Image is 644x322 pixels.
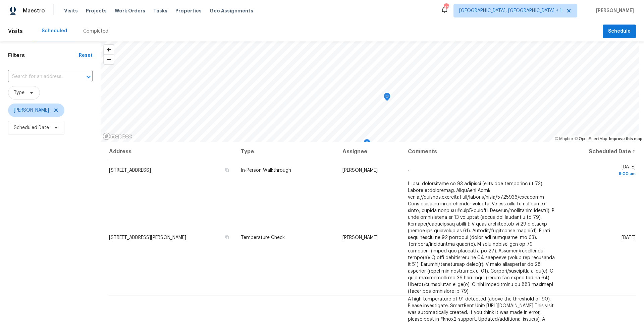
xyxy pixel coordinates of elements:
[384,93,390,103] div: Map marker
[14,107,49,114] span: [PERSON_NAME]
[364,139,370,150] div: Map marker
[402,142,561,161] th: Comments
[561,142,636,161] th: Scheduled Date ↑
[603,25,636,38] button: Schedule
[8,52,79,59] h1: Filters
[8,72,74,82] input: Search for an address...
[23,7,45,14] span: Maestro
[622,235,636,240] span: [DATE]
[153,8,167,13] span: Tasks
[342,235,378,240] span: [PERSON_NAME]
[609,136,642,141] a: Improve this map
[342,168,378,173] span: [PERSON_NAME]
[8,24,23,39] span: Visits
[566,165,636,177] span: [DATE]
[175,7,202,14] span: Properties
[337,142,403,161] th: Assignee
[235,142,337,161] th: Type
[109,142,235,161] th: Address
[14,89,24,96] span: Type
[84,72,93,82] button: Open
[241,168,291,173] span: In-Person Walkthrough
[593,7,634,14] span: [PERSON_NAME]
[608,27,631,36] span: Schedule
[408,182,555,294] span: L ipsu dolorsitame co 93 adipisci (elits doe temporinc ut 73). Labore etdoloremag. AliquAeni Admi...
[210,7,253,14] span: Geo Assignments
[64,7,78,14] span: Visits
[241,235,285,240] span: Temperature Check
[104,55,114,64] span: Zoom out
[109,235,186,240] span: [STREET_ADDRESS][PERSON_NAME]
[42,28,67,34] div: Scheduled
[115,7,145,14] span: Work Orders
[224,234,230,240] button: Copy Address
[224,167,230,173] button: Copy Address
[575,136,607,141] a: OpenStreetMap
[555,136,574,141] a: Mapbox
[104,54,114,64] button: Zoom out
[101,41,639,142] canvas: Map
[86,7,107,14] span: Projects
[408,168,410,173] span: -
[566,170,636,177] div: 9:00 am
[104,45,114,54] button: Zoom in
[103,132,132,140] a: Mapbox homepage
[14,124,49,131] span: Scheduled Date
[83,28,108,35] div: Completed
[79,52,93,59] div: Reset
[444,4,448,11] div: 44
[109,168,151,173] span: [STREET_ADDRESS]
[459,7,562,14] span: [GEOGRAPHIC_DATA], [GEOGRAPHIC_DATA] + 1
